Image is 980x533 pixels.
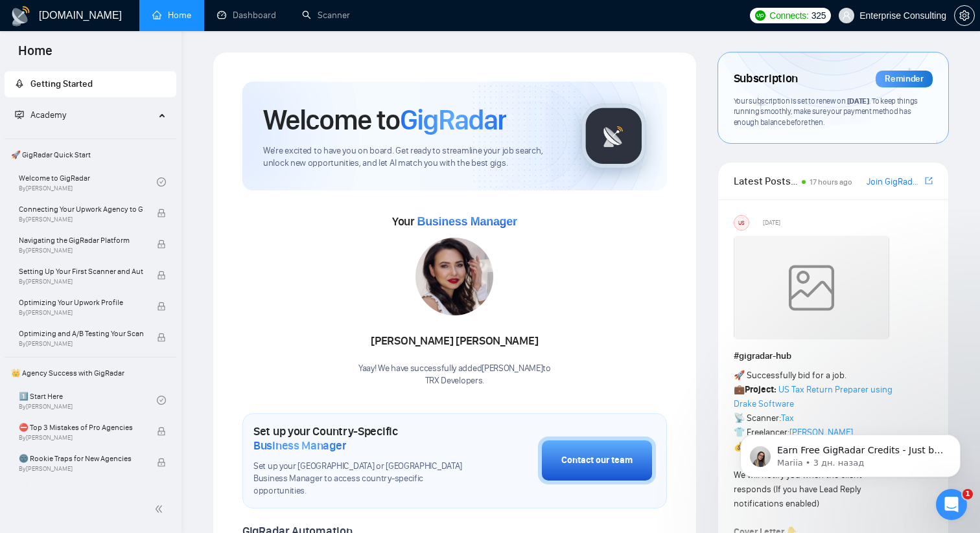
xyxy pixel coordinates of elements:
[19,247,143,255] span: By [PERSON_NAME]
[19,296,143,309] span: Optimizing Your Upwork Profile
[19,434,143,442] span: By [PERSON_NAME]
[936,489,967,520] iframe: Intercom live chat
[19,309,143,317] span: By [PERSON_NAME]
[157,302,166,311] span: lock
[358,375,551,387] p: TRX Developers .
[561,453,633,468] div: Contact our team
[19,483,143,496] span: ☠️ Fatal Traps for Solo Freelancers
[19,216,143,223] span: By [PERSON_NAME]
[734,68,798,90] span: Subscription
[755,10,765,21] img: upwork-logo.png
[19,327,143,340] span: Optimizing and A/B Testing Your Scanner for Better Results
[253,424,473,453] h1: Set up your Country-Specific
[876,71,933,87] div: Reminder
[400,102,506,137] span: GigRadar
[867,175,922,189] a: Join GigRadar Slack Community
[19,278,143,286] span: By [PERSON_NAME]
[19,203,143,216] span: Connecting Your Upwork Agency to GigRadar
[154,503,167,516] span: double-left
[954,5,975,26] button: setting
[417,215,517,228] span: Business Manager
[217,10,276,21] a: dashboardDashboard
[581,104,646,168] img: gigradar-logo.png
[734,96,918,127] span: Your subscription is set to renew on . To keep things running smoothly, make sure your payment me...
[157,333,166,342] span: lock
[925,176,933,186] span: export
[253,460,473,497] span: Set up your [GEOGRAPHIC_DATA] or [GEOGRAPHIC_DATA] Business Manager to access country-specific op...
[734,349,933,363] h1: # gigradar-hub
[810,177,852,187] span: 17 hours ago
[734,173,798,189] span: Latest Posts from the GigRadar Community
[15,110,24,119] span: fund-projection-screen
[263,102,506,137] h1: Welcome to
[6,360,175,386] span: 👑 Agency Success with GigRadar
[19,234,143,247] span: Navigating the GigRadar Platform
[15,79,24,88] span: rocket
[734,216,749,230] div: US
[30,78,93,89] span: Getting Started
[358,363,551,387] div: Yaay! We have successfully added [PERSON_NAME] to
[538,437,656,484] button: Contact our team
[157,240,166,249] span: lock
[415,238,493,315] img: 1687292848110-34.jpg
[847,96,869,106] span: [DATE]
[954,10,975,21] a: setting
[19,386,157,414] a: 1️⃣ Start HereBy[PERSON_NAME]
[6,142,175,168] span: 🚀 GigRadar Quick Start
[157,271,166,280] span: lock
[15,109,66,120] span: Academy
[157,396,166,405] span: check-circle
[263,145,561,170] span: We're excited to have you on board. Get ready to streamline your job search, unlock new opportuni...
[157,177,166,187] span: check-circle
[925,175,933,187] a: export
[19,465,143,473] span: By [PERSON_NAME]
[157,209,166,218] span: lock
[842,11,851,20] span: user
[152,10,191,21] a: homeHome
[721,407,980,498] iframe: Intercom notifications сообщение
[763,217,780,229] span: [DATE]
[734,236,889,339] img: weqQh+iSagEgQAAAABJRU5ErkJggg==
[157,458,166,467] span: lock
[19,340,143,348] span: By [PERSON_NAME]
[745,384,776,395] strong: Project:
[769,8,808,23] span: Connects:
[5,71,176,97] li: Getting Started
[19,168,157,196] a: Welcome to GigRadarBy[PERSON_NAME]
[302,10,350,21] a: searchScanner
[19,421,143,434] span: ⛔ Top 3 Mistakes of Pro Agencies
[253,438,346,453] span: Business Manager
[811,8,826,23] span: 325
[10,6,31,27] img: logo
[157,427,166,436] span: lock
[962,489,973,499] span: 1
[358,330,551,352] div: [PERSON_NAME] [PERSON_NAME]
[734,384,892,409] a: US Tax Return Preparer using Drake Software
[955,10,974,21] span: setting
[19,265,143,278] span: Setting Up Your First Scanner and Auto-Bidder
[392,214,517,229] span: Your
[19,452,143,465] span: 🌚 Rookie Traps for New Agencies
[8,41,63,69] span: Home
[30,109,66,120] span: Academy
